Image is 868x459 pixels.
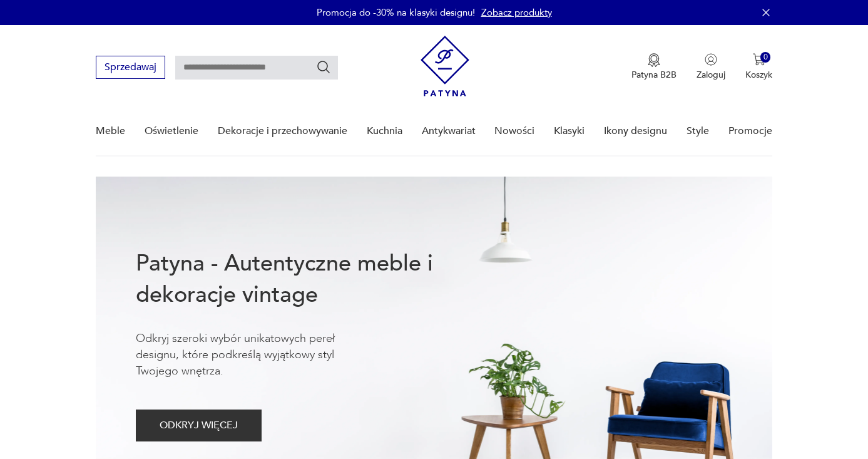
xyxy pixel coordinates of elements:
[136,422,262,431] a: ODKRYJ WIĘCEJ
[728,107,772,155] a: Promocje
[760,52,771,63] div: 0
[421,36,469,96] img: Patyna - sklep z meblami i dekoracjami vintage
[745,69,772,81] p: Koszyk
[218,107,347,155] a: Dekoracje i przechowywanie
[604,107,667,155] a: Ikony designu
[705,53,717,66] img: Ikonka użytkownika
[317,6,475,19] p: Promocja do -30% na klasyki designu!
[687,107,709,155] a: Style
[316,59,331,75] button: Szukaj
[96,56,165,79] button: Sprzedawaj
[136,248,474,311] h1: Patyna - Autentyczne meble i dekoracje vintage
[481,6,552,19] a: Zobacz produkty
[136,410,262,441] button: ODKRYJ WIĘCEJ
[136,331,374,379] p: Odkryj szeroki wybór unikatowych pereł designu, które podkreślą wyjątkowy styl Twojego wnętrza.
[145,107,198,155] a: Oświetlenie
[697,53,725,81] button: Zaloguj
[631,69,677,81] p: Patyna B2B
[648,53,660,67] img: Ikona medalu
[753,53,765,66] img: Ikona koszyka
[631,53,677,81] button: Patyna B2B
[697,69,725,81] p: Zaloguj
[745,53,772,81] button: 0Koszyk
[96,107,125,155] a: Meble
[367,107,402,155] a: Kuchnia
[494,107,534,155] a: Nowości
[96,64,165,73] a: Sprzedawaj
[422,107,476,155] a: Antykwariat
[631,53,677,81] a: Ikona medaluPatyna B2B
[554,107,585,155] a: Klasyki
